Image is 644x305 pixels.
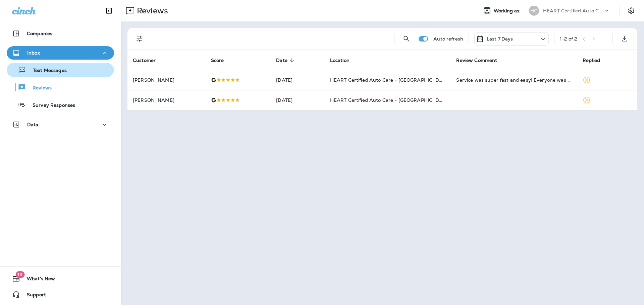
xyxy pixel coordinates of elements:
span: What's New [20,276,55,284]
td: [DATE] [271,90,324,110]
button: Settings [625,5,637,17]
span: Review Comment [456,57,506,63]
p: Companies [27,31,52,36]
div: 1 - 2 of 2 [560,36,577,42]
span: Customer [133,57,164,63]
span: 19 [15,271,24,278]
p: Text Messages [26,68,67,74]
p: HEART Certified Auto Care [543,8,603,13]
span: Review Comment [456,58,497,63]
span: Working as: [494,8,522,14]
button: Reviews [7,80,114,94]
span: Score [211,57,233,63]
span: Date [276,57,296,63]
span: Score [211,58,224,63]
p: Inbox [27,50,40,56]
span: Date [276,58,287,63]
p: [PERSON_NAME] [133,77,200,83]
span: Location [330,57,358,63]
p: Reviews [134,6,168,16]
div: HC [529,6,539,16]
button: 19What's New [7,272,114,285]
button: Data [7,118,114,131]
span: Customer [133,58,156,63]
span: Location [330,58,350,63]
p: Last 7 Days [487,36,513,42]
p: Auto refresh [433,36,463,42]
button: Survey Responses [7,98,114,112]
p: Data [27,122,39,127]
button: Collapse Sidebar [100,4,118,17]
span: Support [20,292,46,300]
p: Reviews [26,85,52,91]
button: Search Reviews [400,32,413,46]
button: Companies [7,27,114,40]
p: Survey Responses [26,102,75,109]
p: [PERSON_NAME] [133,97,200,103]
span: HEART Certified Auto Care - [GEOGRAPHIC_DATA] [330,97,450,103]
span: Replied [583,57,609,63]
button: Export as CSV [618,32,631,46]
button: Text Messages [7,63,114,77]
button: Filters [133,32,146,46]
div: Service was super fast and easy! Everyone was very friendly and accommodating. Will definitely be... [456,77,572,83]
button: Support [7,288,114,301]
span: HEART Certified Auto Care - [GEOGRAPHIC_DATA] [330,77,450,83]
td: [DATE] [271,70,324,90]
button: Inbox [7,46,114,60]
span: Replied [583,58,600,63]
